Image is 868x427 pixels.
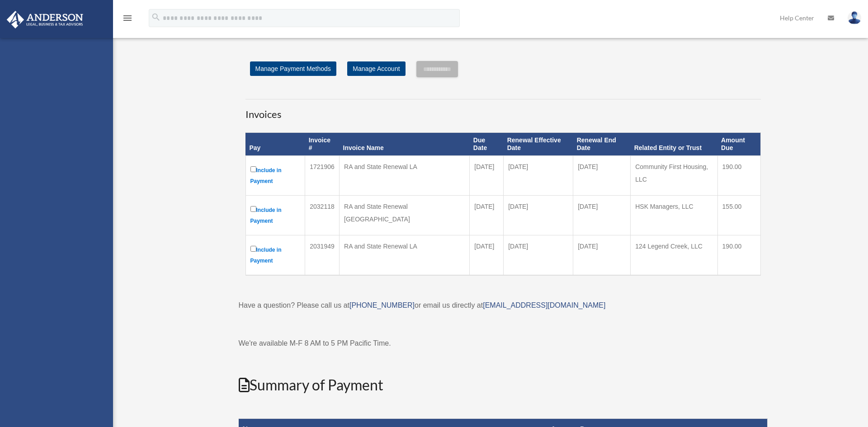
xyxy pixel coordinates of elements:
[504,155,573,195] td: [DATE]
[250,166,256,172] input: Include in Payment
[239,337,768,350] p: We're available M-F 8 AM to 5 PM Pacific Time.
[151,12,161,22] i: search
[250,204,301,226] label: Include in Payment
[344,200,465,225] div: RA and State Renewal [GEOGRAPHIC_DATA]
[122,16,133,23] a: menu
[340,133,470,156] th: Invoice Name
[349,301,415,309] a: [PHONE_NUMBER]
[717,155,760,195] td: 190.00
[573,195,631,235] td: [DATE]
[250,61,336,76] a: Manage Payment Methods
[717,235,760,275] td: 190.00
[573,235,631,275] td: [DATE]
[347,61,405,76] a: Manage Account
[470,133,504,156] th: Due Date
[305,133,340,156] th: Invoice #
[305,195,340,235] td: 2032118
[848,11,861,24] img: User Pic
[470,195,504,235] td: [DATE]
[239,299,768,312] p: Have a question? Please call us at or email us directly at
[4,11,86,28] img: Anderson Advisors Platinum Portal
[504,133,573,156] th: Renewal Effective Date
[250,244,301,266] label: Include in Payment
[631,235,717,275] td: 124 Legend Creek, LLC
[573,155,631,195] td: [DATE]
[717,195,760,235] td: 155.00
[470,235,504,275] td: [DATE]
[344,160,465,173] div: RA and State Renewal LA
[250,164,301,187] label: Include in Payment
[250,206,256,212] input: Include in Payment
[245,99,761,122] h3: Invoices
[631,195,717,235] td: HSK Managers, LLC
[305,155,340,195] td: 1721906
[470,155,504,195] td: [DATE]
[239,375,768,395] h2: Summary of Payment
[573,133,631,156] th: Renewal End Date
[305,235,340,275] td: 2031949
[504,195,573,235] td: [DATE]
[344,240,465,253] div: RA and State Renewal LA
[631,133,717,156] th: Related Entity or Trust
[250,246,256,252] input: Include in Payment
[631,155,717,195] td: Community First Housing, LLC
[245,133,305,156] th: Pay
[122,13,133,23] i: menu
[717,133,760,156] th: Amount Due
[504,235,573,275] td: [DATE]
[483,301,605,309] a: [EMAIL_ADDRESS][DOMAIN_NAME]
